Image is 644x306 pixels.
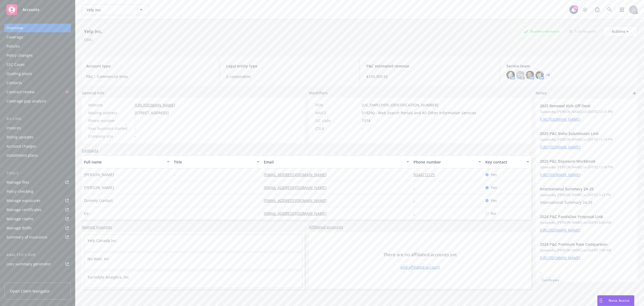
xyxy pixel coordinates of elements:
a: [URL][DOMAIN_NAME] [540,255,580,260]
span: P&C - Commercial lines [86,74,213,79]
div: Manage files [6,178,29,187]
a: [EMAIL_ADDRESS][DOMAIN_NAME] [264,211,331,216]
a: add [631,90,638,97]
a: [URL][DOMAIN_NAME] [540,117,580,122]
span: Open Client Navigator [10,288,50,294]
span: Nova Assist [609,298,630,303]
a: - [414,185,419,190]
a: Quoting plans [4,69,71,78]
div: SSC Cases [6,60,25,69]
span: 2025 P&C Indio Submission Link [540,131,619,136]
a: [URL][DOMAIN_NAME] [540,144,580,150]
a: [URL][DOMAIN_NAME] [540,227,580,233]
span: Yes [491,185,497,190]
a: Search [604,4,615,15]
span: Updated by [PERSON_NAME] on [DATE] 8:00 AM [540,220,633,225]
a: Manage claims [4,215,71,223]
div: Website [88,102,133,108]
div: Year business started [88,126,133,131]
span: Identifiers [309,90,328,96]
a: Manage BORs [4,224,71,232]
a: [EMAIL_ADDRESS][DOMAIN_NAME] [264,198,331,203]
div: DBA: - [84,37,94,42]
span: 2024 P&C Premium Rate Comparison [540,241,619,247]
span: Legal entity type [226,63,353,69]
div: Summary of insurance [6,233,47,241]
div: Billing [4,116,71,122]
a: Overview [4,24,71,32]
div: Total Rewards [566,28,598,35]
div: 2025 P&C Exposure WorkbookUpdatedby [PERSON_NAME] on [DATE] 12:18 PM[URL][DOMAIN_NAME] [536,154,638,182]
div: NAICS [315,110,360,116]
a: Billing updates [4,133,71,141]
div: Policies [6,42,20,51]
button: Title [172,155,262,168]
span: - [362,126,363,131]
span: Yelp Inc. [86,7,133,13]
span: - [135,118,136,123]
span: Manage exposures [4,196,71,205]
span: 2024 P&C PandaDoc Proposal Link [540,214,619,219]
span: There are no affiliated accounts yet [383,251,457,258]
span: - [135,133,136,139]
div: Coverage gap analysis [6,97,46,105]
img: photo [535,71,544,79]
span: - [174,211,175,216]
a: Contacts [82,148,98,153]
span: $149,309.55 [366,74,493,79]
span: Updated by [PERSON_NAME] on [DATE] 12:19 PM [540,137,633,142]
div: Invoices [6,124,21,132]
div: International Summary 24-25Updatedby [PERSON_NAME] on [DATE] 4:22 PMInternational Summary 24-25 [536,182,638,209]
span: - [540,269,619,275]
button: Email [262,155,411,168]
div: 2024 P&C Premium Rate ComparisonUpdatedby [PERSON_NAME] on [DATE] 7:59 AM[URL][DOMAIN_NAME] [536,237,638,265]
span: - [174,198,175,203]
span: International Summary 24-25 [540,186,619,192]
a: Coverage [4,33,71,41]
div: SIC code [315,118,360,123]
span: Account type [86,63,213,69]
button: Yelp Inc. [82,4,149,15]
a: Manage files [4,178,71,187]
a: SSC Cases [4,60,71,69]
div: Policy changes [6,51,33,60]
a: Named insureds [82,224,112,230]
a: Add affiliated account [400,264,440,270]
span: Accounts [23,8,39,12]
span: Certificates [542,278,559,283]
a: Installment plans [4,151,71,160]
div: Account charges [6,142,36,151]
a: Turnstyle Analytics, Inc [87,275,129,280]
a: Contract review [4,88,71,96]
a: Affiliated accounts [309,224,343,230]
div: Phone number [88,118,133,123]
span: - [174,172,175,177]
button: Key contact [483,155,531,168]
span: Updated by [PERSON_NAME] on [DATE] 12:31 PM [540,109,633,114]
span: P&C estimated revenue [366,63,493,69]
div: Installment plans [6,151,38,160]
img: photo [526,71,534,79]
div: Manage BORs [6,224,32,232]
div: Company size [88,133,133,139]
span: 519290 - Web Search Portals and All Other Information Services [362,110,476,116]
span: 7374 [362,118,370,123]
div: Manage certificates [6,205,42,214]
div: Analytics hub [4,252,71,258]
a: Policy checking [4,187,71,196]
div: Manage exposures [6,196,41,205]
span: 2025 P&C Exposure Workbook [540,158,619,164]
span: - [135,126,136,131]
a: - [414,211,419,216]
a: Report a Bug [592,4,603,15]
div: Yelp Inc. [82,28,105,35]
a: [URL][DOMAIN_NAME] [135,102,175,108]
a: Yelp Canada Inc [87,238,116,243]
a: Policy changes [4,51,71,60]
a: Accounts [4,2,71,17]
a: - [414,198,419,203]
div: Contract review [6,88,35,96]
div: FEIN [315,102,360,108]
span: DB [518,72,523,78]
div: Mailing address [88,110,133,116]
